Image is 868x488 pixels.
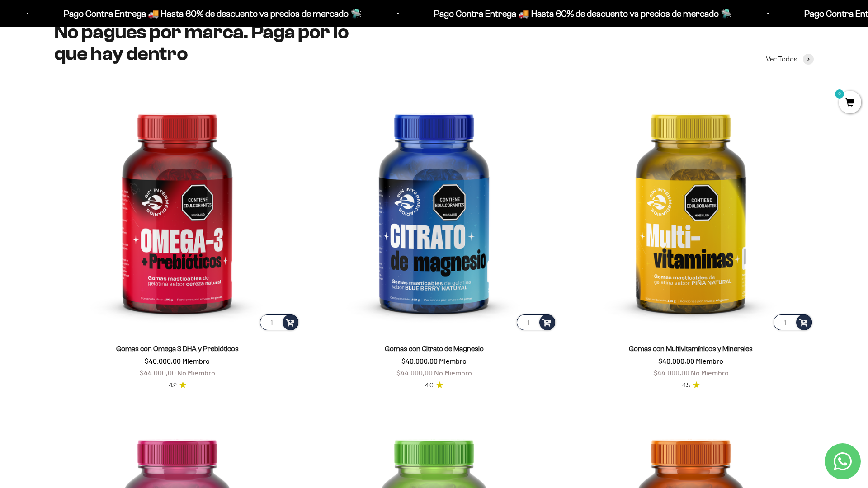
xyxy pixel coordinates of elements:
span: $40.000,00 [658,357,694,365]
span: 4.2 [169,380,177,390]
span: No Miembro [691,368,729,377]
span: Miembro [182,357,210,365]
a: 4.54.5 de 5.0 estrellas [682,380,700,390]
span: Miembro [696,357,723,365]
span: 4.6 [425,380,434,390]
span: No Miembro [434,368,472,377]
a: Gomas con Citrato de Magnesio [385,345,484,352]
a: Gomas con Omega 3 DHA y Prebióticos [116,345,239,352]
a: Gomas con Multivitamínicos y Minerales [629,345,753,352]
a: 4.24.2 de 5.0 estrellas [169,380,186,390]
span: $44.000,00 [653,368,689,377]
span: $44.000,00 [396,368,433,377]
mark: 0 [834,89,845,99]
a: 4.64.6 de 5.0 estrellas [425,380,443,390]
a: Ver Todos [766,53,814,65]
a: 0 [839,98,861,108]
span: Ver Todos [766,53,797,65]
span: No Miembro [177,368,215,377]
span: $40.000,00 [401,357,438,365]
span: Miembro [439,357,467,365]
split-lines: No pagues por marca. Paga por lo que hay dentro [54,21,349,65]
span: 4.5 [682,380,690,390]
span: $44.000,00 [140,368,176,377]
p: Pago Contra Entrega 🚚 Hasta 60% de descuento vs precios de mercado 🛸 [307,6,604,21]
span: $40.000,00 [145,357,181,365]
